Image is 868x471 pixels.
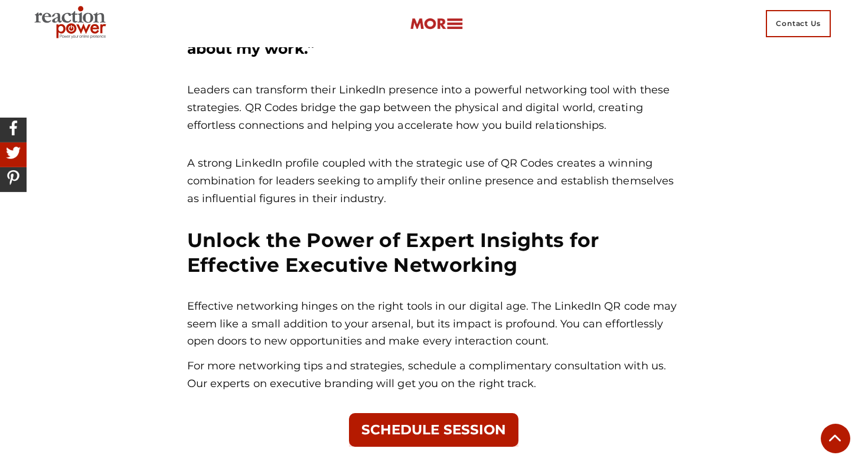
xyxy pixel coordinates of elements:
[187,358,681,392] p: For more networking tips and strategies, schedule a complimentary consultation with us. Our exper...
[3,142,24,163] img: Share On Twitter
[3,167,24,188] img: Share On Pinterest
[766,10,831,37] span: Contact Us
[187,82,681,134] p: Leaders can transform their LinkedIn presence into a powerful networking tool with these strategi...
[187,298,681,350] p: Effective networking hinges on the right tools in our digital age. The LinkedIn QR code may seem ...
[30,2,115,45] img: Reactionpower | Digital Marketing Agency
[410,17,463,31] img: more-btn.png
[187,155,681,207] p: A strong LinkedIn profile coupled with the strategic use of QR Codes creates a winning combinatio...
[3,118,24,138] img: Share On Facebook
[187,228,681,277] h2: Unlock the Power of Expert Insights for Effective Executive Networking
[349,413,518,447] button: SCHEDULE SESSION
